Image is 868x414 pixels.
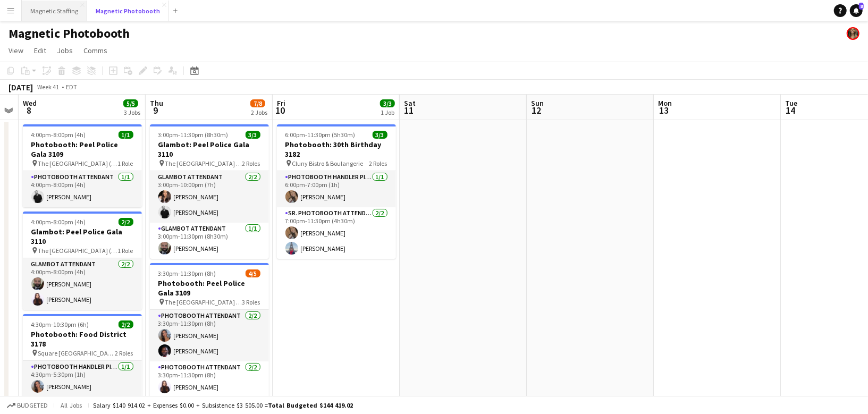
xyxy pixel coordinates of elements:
[658,98,672,108] span: Mon
[9,46,23,55] span: View
[31,320,89,328] span: 4:30pm-10:30pm (6h)
[17,402,48,409] span: Budgeted
[165,298,242,306] span: The [GEOGRAPHIC_DATA] ([GEOGRAPHIC_DATA])
[242,298,260,306] span: 3 Roles
[277,171,396,207] app-card-role: Photobooth Handler Pick-Up/Drop-Off1/16:00pm-7:00pm (1h)[PERSON_NAME]
[34,46,46,55] span: Edit
[847,27,859,40] app-user-avatar: Bianca Fantauzzi
[23,329,142,349] h3: Photobooth: Food District 3178
[35,83,62,91] span: Week 41
[38,349,115,357] span: Square [GEOGRAPHIC_DATA] [GEOGRAPHIC_DATA]
[380,99,395,107] span: 3/3
[124,108,140,116] div: 3 Jobs
[115,349,133,357] span: 2 Roles
[404,98,416,108] span: Sat
[118,159,133,167] span: 1 Role
[277,124,396,259] app-job-card: 6:00pm-11:30pm (5h30m)3/3Photobooth: 30th Birthday 3182 Cluny Bistro & Boulangerie2 RolesPhotoboo...
[66,83,77,91] div: EDT
[277,207,396,259] app-card-role: Sr. Photobooth Attendant2/27:00pm-11:30pm (4h30m)[PERSON_NAME][PERSON_NAME]
[38,159,118,167] span: The [GEOGRAPHIC_DATA] ([GEOGRAPHIC_DATA])
[5,400,49,411] button: Budgeted
[150,223,269,259] app-card-role: Glambot Attendant1/13:00pm-11:30pm (8h30m)[PERSON_NAME]
[21,104,37,116] span: 8
[250,99,265,107] span: 7/8
[783,104,797,116] span: 14
[158,269,216,277] span: 3:30pm-11:30pm (8h)
[850,4,863,17] a: 8
[656,104,672,116] span: 13
[119,218,133,226] span: 2/2
[23,212,142,310] app-job-card: 4:00pm-8:00pm (4h)2/2Glambot: Peel Police Gala 3110 The [GEOGRAPHIC_DATA] ([GEOGRAPHIC_DATA])1 Ro...
[83,46,107,55] span: Comms
[31,131,86,139] span: 4:00pm-8:00pm (4h)
[242,159,260,167] span: 2 Roles
[23,361,142,397] app-card-role: Photobooth Handler Pick-Up/Drop-Off1/14:30pm-5:30pm (1h)[PERSON_NAME]
[373,131,387,139] span: 3/3
[53,44,77,57] a: Jobs
[277,98,285,108] span: Fri
[402,104,416,116] span: 11
[9,26,130,41] h1: Magnetic Photobooth
[23,227,142,246] h3: Glambot: Peel Police Gala 3110
[150,171,269,223] app-card-role: Glambot Attendant2/23:00pm-10:00pm (7h)[PERSON_NAME][PERSON_NAME]
[23,140,142,159] h3: Photobooth: Peel Police Gala 3109
[158,131,229,139] span: 3:00pm-11:30pm (8h30m)
[23,98,37,108] span: Wed
[150,98,163,108] span: Thu
[150,361,269,413] app-card-role: Photobooth Attendant2/23:30pm-11:30pm (8h)[PERSON_NAME][PERSON_NAME]
[292,159,364,167] span: Cluny Bistro & Boulangerie
[285,131,356,139] span: 6:00pm-11:30pm (5h30m)
[57,46,73,55] span: Jobs
[150,140,269,159] h3: Glambot: Peel Police Gala 3110
[23,171,142,207] app-card-role: Photobooth Attendant1/14:00pm-8:00pm (4h)[PERSON_NAME]
[123,99,138,107] span: 5/5
[9,82,33,92] div: [DATE]
[165,159,242,167] span: The [GEOGRAPHIC_DATA] ([GEOGRAPHIC_DATA])
[79,44,112,57] a: Comms
[119,131,133,139] span: 1/1
[150,124,269,259] app-job-card: 3:00pm-11:30pm (8h30m)3/3Glambot: Peel Police Gala 3110 The [GEOGRAPHIC_DATA] ([GEOGRAPHIC_DATA])...
[150,310,269,361] app-card-role: Photobooth Attendant2/23:30pm-11:30pm (8h)[PERSON_NAME][PERSON_NAME]
[369,159,387,167] span: 2 Roles
[785,98,797,108] span: Tue
[58,401,84,409] span: All jobs
[22,1,87,21] button: Magnetic Staffing
[859,3,864,10] span: 8
[531,98,544,108] span: Sun
[246,269,260,277] span: 4/5
[275,104,285,116] span: 10
[23,124,142,207] app-job-card: 4:00pm-8:00pm (4h)1/1Photobooth: Peel Police Gala 3109 The [GEOGRAPHIC_DATA] ([GEOGRAPHIC_DATA])1...
[246,131,260,139] span: 3/3
[31,218,86,226] span: 4:00pm-8:00pm (4h)
[150,278,269,298] h3: Photobooth: Peel Police Gala 3109
[381,108,394,116] div: 1 Job
[251,108,267,116] div: 2 Jobs
[119,320,133,328] span: 2/2
[268,401,353,409] span: Total Budgeted $144 419.02
[277,140,396,159] h3: Photobooth: 30th Birthday 3182
[93,401,353,409] div: Salary $140 914.02 + Expenses $0.00 + Subsistence $3 505.00 =
[148,104,163,116] span: 9
[38,247,118,255] span: The [GEOGRAPHIC_DATA] ([GEOGRAPHIC_DATA])
[529,104,544,116] span: 12
[4,44,28,57] a: View
[118,247,133,255] span: 1 Role
[30,44,50,57] a: Edit
[87,1,169,21] button: Magnetic Photobooth
[23,258,142,310] app-card-role: Glambot Attendant2/24:00pm-8:00pm (4h)[PERSON_NAME][PERSON_NAME]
